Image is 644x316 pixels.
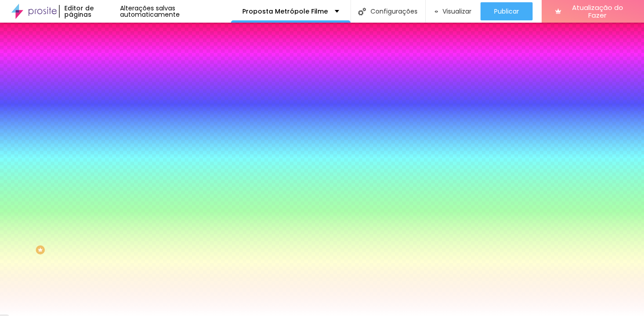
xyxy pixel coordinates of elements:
font: Alterações salvas automaticamente [120,4,180,19]
font: Atualização do Fazer [572,3,623,20]
img: view-1.svg [435,8,438,15]
font: Proposta Metrópole Filme [242,7,328,16]
img: Ícone [358,8,366,15]
button: Visualizar [426,2,481,20]
font: Editor de páginas [64,4,94,19]
font: Configurações [370,7,418,16]
font: Publicar [494,7,519,16]
button: Publicar [481,2,533,20]
font: Visualizar [442,7,471,16]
